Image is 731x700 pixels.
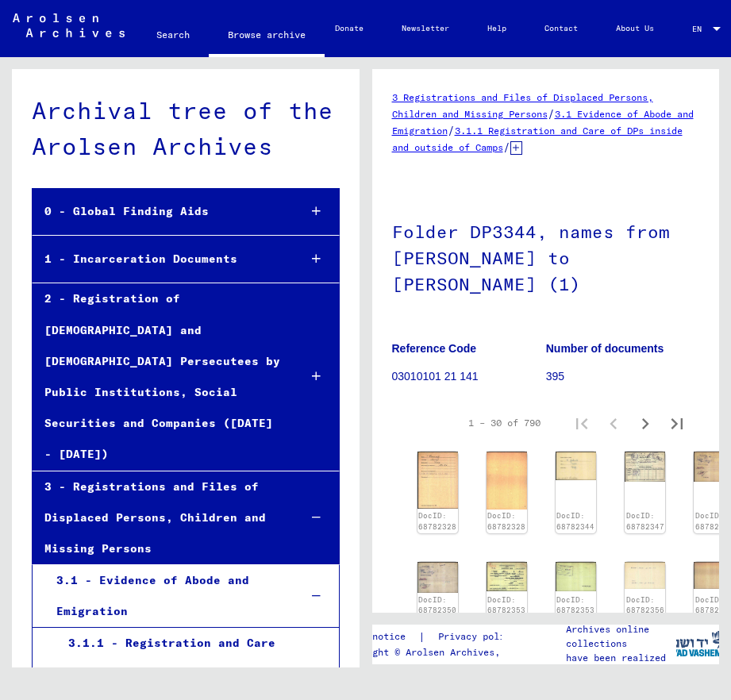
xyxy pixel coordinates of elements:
a: DocID: 68782350 [418,595,456,615]
img: 002.jpg [487,452,527,510]
div: 0 - Global Finding Aids [33,196,286,227]
div: Archival tree of the Arolsen Archives [32,93,340,164]
a: DocID: 68782356 [626,595,664,615]
button: First page [566,407,598,439]
span: / [448,123,455,137]
img: 002.jpg [556,562,596,591]
div: 2 - Registration of [DEMOGRAPHIC_DATA] and [DEMOGRAPHIC_DATA] Persecutees by Public Institutions,... [33,283,286,470]
div: 3.1 - Evidence of Abode and Emigration [44,565,287,627]
a: DocID: 68782344 [556,511,594,531]
p: 03010101 21 141 [392,368,545,385]
a: DocID: 68782353 [487,595,525,615]
img: Arolsen_neg.svg [13,13,125,37]
b: Reference Code [392,342,477,355]
div: 3 - Registrations and Files of Displaced Persons, Children and Missing Persons [33,471,286,565]
a: 3.1.1 Registration and Care of DPs inside and outside of Camps [392,125,683,153]
button: Last page [661,407,693,439]
a: Legal notice [339,629,418,645]
img: 002.jpg [417,562,458,593]
p: The Arolsen Archives online collections [566,608,675,651]
h1: Folder DP3344, names from [PERSON_NAME] to [PERSON_NAME] (1) [392,195,700,317]
a: Newsletter [383,10,468,48]
a: Privacy policy [425,629,535,645]
a: DocID: 68782353 [556,595,594,615]
span: / [503,140,510,154]
button: Previous page [598,407,629,439]
a: Search [137,16,209,54]
div: | [339,629,535,645]
span: / [548,106,555,121]
p: have been realized in partnership with [566,651,675,679]
a: About Us [597,10,673,48]
img: 001.jpg [625,452,665,483]
p: Copyright © Arolsen Archives, 2021 [339,645,535,660]
a: DocID: 68782347 [626,511,664,531]
a: Help [468,10,525,48]
b: Number of documents [546,342,664,355]
img: 001.jpg [487,562,527,591]
a: Contact [525,10,597,48]
a: Browse archive [209,16,325,57]
img: yv_logo.png [668,624,728,663]
a: Donate [316,10,383,48]
a: DocID: 68782328 [418,511,456,531]
a: DocID: 68782328 [487,511,525,531]
img: 001.jpg [625,562,665,589]
p: 395 [546,368,699,385]
button: Next page [629,407,661,439]
img: 002.jpg [556,452,596,480]
span: EN [692,25,710,33]
img: 001.jpg [417,452,458,509]
div: 1 – 30 of 790 [468,416,541,430]
a: 3 Registrations and Files of Displaced Persons, Children and Missing Persons [392,91,653,120]
div: 1 - Incarceration Documents [33,244,286,275]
